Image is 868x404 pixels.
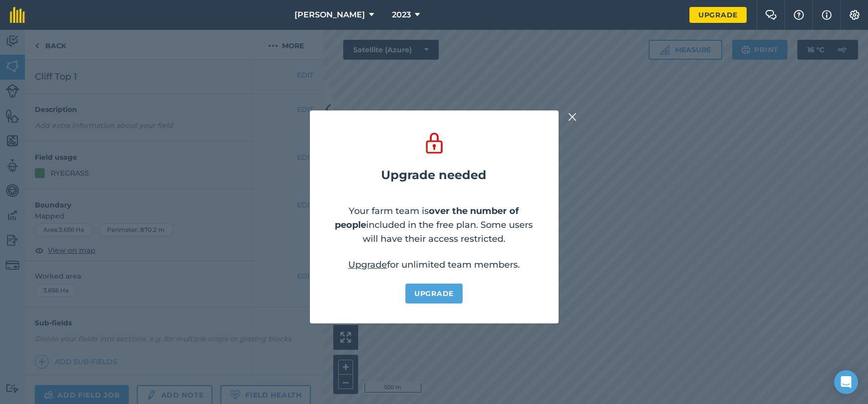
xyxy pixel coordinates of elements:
[822,9,832,21] img: svg+xml;base64,PHN2ZyB4bWxucz0iaHR0cDovL3d3dy53My5vcmcvMjAwMC9zdmciIHdpZHRoPSIxNyIgaGVpZ2h0PSIxNy...
[348,259,387,270] a: Upgrade
[382,168,487,182] h2: Upgrade needed
[294,9,365,21] span: [PERSON_NAME]
[834,370,858,394] div: Open Intercom Messenger
[765,10,777,20] img: Two speech bubbles overlapping with the left bubble in the forefront
[335,205,519,230] strong: over the number of people
[793,10,805,20] img: A question mark icon
[689,7,747,23] a: Upgrade
[330,204,539,246] p: Your farm team is included in the free plan. Some users will have their access restricted.
[849,10,861,20] img: A cog icon
[568,111,577,123] img: svg+xml;base64,PHN2ZyB4bWxucz0iaHR0cDovL3d3dy53My5vcmcvMjAwMC9zdmciIHdpZHRoPSIyMiIgaGVpZ2h0PSIzMC...
[10,7,25,23] img: fieldmargin Logo
[348,258,520,272] p: for unlimited team members.
[405,284,463,303] a: Upgrade
[392,9,411,21] span: 2023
